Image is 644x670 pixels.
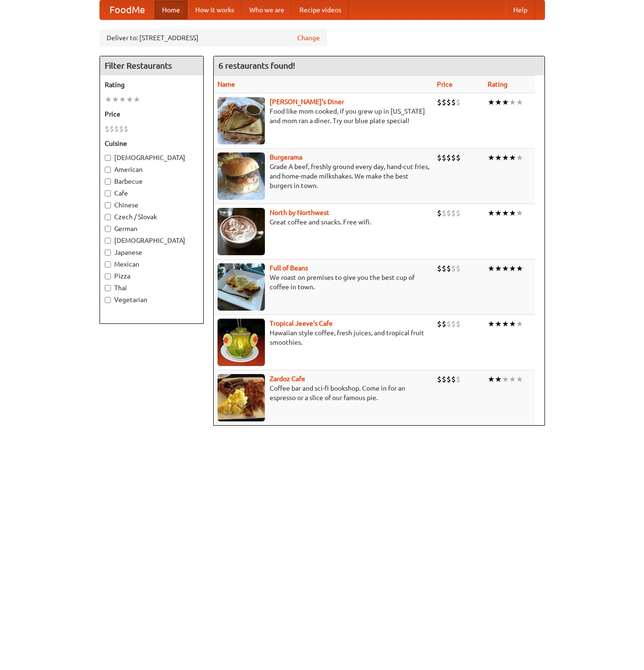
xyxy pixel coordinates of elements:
[105,226,111,232] input: German
[270,209,329,216] a: North by Northwest
[105,261,111,268] input: Mexican
[509,152,516,163] li: ★
[105,155,111,161] input: [DEMOGRAPHIC_DATA]
[105,167,111,173] input: American
[488,374,495,384] li: ★
[506,0,535,19] a: Help
[188,0,242,19] a: How it works
[442,208,446,218] li: $
[488,80,508,88] a: Rating
[451,263,456,274] li: $
[105,273,111,279] input: Pizza
[218,80,235,88] a: Name
[100,29,327,46] div: Deliver to: [STREET_ADDRESS]
[105,236,199,245] label: [DEMOGRAPHIC_DATA]
[488,263,495,274] li: ★
[495,263,502,274] li: ★
[100,0,154,19] a: FoodMe
[105,238,111,244] input: [DEMOGRAPHIC_DATA]
[270,98,344,106] a: [PERSON_NAME]'s Diner
[442,263,446,274] li: $
[105,153,199,162] label: [DEMOGRAPHIC_DATA]
[105,283,199,293] label: Thai
[451,374,456,384] li: $
[105,200,199,210] label: Chinese
[109,124,114,134] li: $
[119,94,126,105] li: ★
[105,295,199,304] label: Vegetarian
[451,208,456,218] li: $
[516,97,523,107] li: ★
[495,97,502,107] li: ★
[442,319,446,329] li: $
[456,263,461,274] li: $
[437,80,453,88] a: Price
[105,212,199,222] label: Czech / Slovak
[218,374,265,421] img: zardoz.jpg
[105,271,199,281] label: Pizza
[292,0,349,19] a: Recipe videos
[105,165,199,174] label: American
[270,153,302,161] a: Burgerama
[509,97,516,107] li: ★
[437,263,442,274] li: $
[451,97,456,107] li: $
[446,97,451,107] li: $
[502,374,509,384] li: ★
[105,285,111,291] input: Thai
[495,319,502,329] li: ★
[516,263,523,274] li: ★
[218,97,265,144] img: sallys.jpg
[488,152,495,163] li: ★
[495,208,502,218] li: ★
[516,152,523,163] li: ★
[437,374,442,384] li: $
[105,250,111,256] input: Japanese
[105,214,111,220] input: Czech / Slovak
[100,56,203,75] h4: Filter Restaurants
[495,152,502,163] li: ★
[270,320,333,327] a: Tropical Jeeve's Cafe
[218,61,295,70] ng-pluralize: 6 restaurants found!
[509,208,516,218] li: ★
[124,124,128,134] li: $
[442,374,446,384] li: $
[437,97,442,107] li: $
[437,319,442,329] li: $
[112,94,119,105] li: ★
[105,177,199,186] label: Barbecue
[105,139,199,148] h5: Cuisine
[516,374,523,384] li: ★
[502,152,509,163] li: ★
[105,109,199,119] h5: Price
[270,375,305,383] a: Zardoz Cafe
[437,152,442,163] li: $
[456,152,461,163] li: $
[218,152,265,200] img: burgerama.jpg
[126,94,133,105] li: ★
[456,374,461,384] li: $
[516,319,523,329] li: ★
[242,0,292,19] a: Who we are
[442,152,446,163] li: $
[105,190,111,197] input: Cafe
[218,263,265,311] img: beans.jpg
[105,259,199,269] label: Mexican
[133,94,140,105] li: ★
[218,384,429,402] p: Coffee bar and sci-fi bookshop. Come in for an espresso or a slice of our famous pie.
[218,217,429,227] p: Great coffee and snacks. Free wifi.
[119,124,124,134] li: $
[509,319,516,329] li: ★
[105,224,199,233] label: German
[488,319,495,329] li: ★
[509,374,516,384] li: ★
[270,264,308,272] b: Full of Beans
[502,97,509,107] li: ★
[218,319,265,366] img: jeeves.jpg
[502,319,509,329] li: ★
[451,152,456,163] li: $
[446,263,451,274] li: $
